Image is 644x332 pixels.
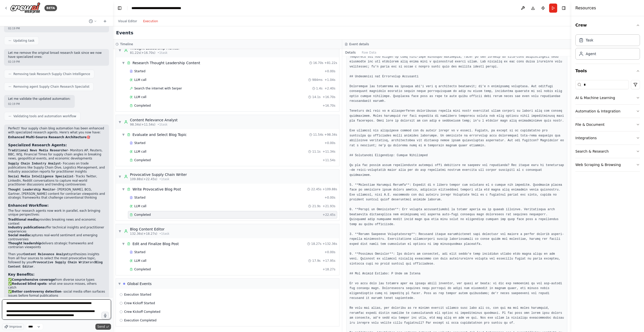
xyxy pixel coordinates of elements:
p: - Monitors AP, Reuters, BBC, WSJ, Financial Times for supply chain angles in breaking news, geopo... [8,149,105,161]
span: + 0.00s [325,250,335,254]
strong: Enhanced Workflow: [8,203,49,207]
div: Task [586,38,593,43]
span: + 109.88s [323,187,337,191]
span: Completed [134,267,151,271]
span: • 1 task [157,123,168,127]
code: Traditional News Media Researcher [8,149,68,152]
button: Automation & Integration [575,105,640,118]
span: Execution Started [124,293,151,297]
span: Completed [134,104,151,108]
div: Crew [575,32,640,64]
span: LLM call [134,95,146,99]
span: + 132.36s [323,242,337,246]
span: • 1 task [159,177,169,181]
div: BETA [44,5,57,11]
button: Send [95,324,111,330]
div: Evaluate and Select Blog Topic [132,132,187,137]
img: Logo [10,2,40,14]
code: Blog Content Editor [8,261,102,269]
span: Crew Kickoff Completed [124,310,160,314]
span: Completed [134,158,151,162]
strong: Key Benefits: [8,272,35,276]
span: + 0.00s [325,196,335,200]
button: Click to speak your automation idea [101,312,109,319]
div: Tools [575,78,640,176]
button: Switch to previous chat [87,18,99,24]
code: Thought Leadership Monitor [8,188,55,192]
p: Perfect! Your supply chain blog automation has been enhanced with specialized research agents. He... [8,127,105,134]
button: Hide left sidebar [116,5,123,12]
h3: Event details [349,42,369,46]
span: LLM call [134,259,146,263]
span: + 18.27s [323,267,335,271]
button: File & Document [575,118,640,131]
span: + 98.34s [324,133,337,137]
span: 21.9s [312,204,320,208]
strong: Comprehensive coverage [12,278,55,281]
span: 109.88s (+22.45s) [130,177,157,181]
span: Validating tools and automation workflow [13,114,76,118]
strong: Thought leadership [8,242,41,245]
button: Start a new chat [101,18,109,24]
span: + 22.45s [323,213,335,217]
span: + 0.00s [325,141,335,145]
h4: Resources [575,5,596,11]
div: Provocative Supply Chain Writer [130,172,187,177]
span: + 16.70s [323,104,335,108]
button: Hide right sidebar [560,5,567,12]
strong: Specialized Research Agents: [8,143,67,147]
span: 1.4s [316,86,323,90]
span: 17.9s [312,259,320,263]
button: Details [342,49,359,56]
button: Crew [575,18,640,32]
span: Crew Kickoff Started [124,301,155,305]
div: Research Thought Leadership Content [132,60,200,65]
span: LLM call [134,150,146,154]
span: + 1.04s [325,78,335,82]
span: ▼ [118,48,121,52]
span: ▼ [122,61,125,65]
span: Execution Completed [124,318,156,322]
p: Let me validate the updated automation: [8,97,71,101]
p: ✅ from diverse source types ✅ - what one source misses, others catch ✅ - social media often surfa... [8,278,105,313]
span: ▼ [122,187,125,191]
button: Improve [2,323,24,330]
span: + 2.40s [325,86,335,90]
strong: Better controversy detection [12,290,61,293]
span: Started [134,69,145,73]
span: 22.45s [311,187,321,191]
div: 02:19 PM [8,102,71,106]
li: delivers strategic frameworks and contrarian viewpoints [8,242,105,249]
strong: Reduced blind spots [12,282,47,286]
span: Removing task Research Supply Chain Intelligence [13,72,90,76]
div: Global Events [127,281,152,286]
span: + 0.00s [325,69,335,73]
div: Edit and Finalize Blog Post [132,241,179,246]
p: - Focuses on trade publications like Supply Chain Dive, Logistics Management, and industry associ... [8,162,105,174]
span: LLM call [134,78,146,82]
span: • 1 task [157,51,168,55]
li: provides breaking news and economic context [8,218,105,226]
span: Started [134,250,145,254]
strong: Enhanced Multi-Source Research Architecture [8,135,87,139]
span: ▼ [118,175,121,179]
span: Updating task [13,39,35,43]
code: Social Media Intelligence Specialist [8,175,73,178]
p: Then your synthesizes insights from all four sources to select the most provocative topic, follow... [8,252,105,269]
code: Provocative Supply Chain Writer [33,261,90,264]
span: 11.1s [312,150,320,154]
p: - [PERSON_NAME], BCG, Gartner, [PERSON_NAME] content for contrarian viewpoints and strategic fram... [8,188,105,200]
strong: Industry publications [8,226,44,229]
li: offer technical insights and practitioner experiences [8,226,105,233]
span: 18.27s [311,242,321,246]
span: ▼ [122,133,125,137]
span: + 21.93s [323,204,335,208]
span: ▼ [122,242,125,246]
span: Search the internet with Serper [134,86,182,90]
span: + 11.54s [323,158,335,162]
span: LLM call [134,204,146,208]
span: Improve [9,325,22,329]
span: 98.34s (+11.54s) [130,123,155,127]
p: - Tracks Twitter, LinkedIn, Reddit conversations to capture real-world practitioner discussions a... [8,175,105,187]
span: + 11.34s [323,150,335,154]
